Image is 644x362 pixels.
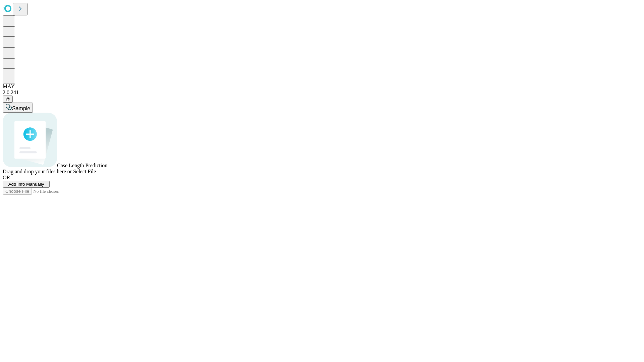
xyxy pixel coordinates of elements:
div: MAY [3,83,641,89]
span: Sample [12,106,30,111]
span: Select File [73,169,96,174]
span: Case Length Prediction [57,163,107,168]
button: @ [3,96,13,103]
div: 2.0.241 [3,89,641,96]
button: Sample [3,103,33,113]
span: OR [3,175,10,180]
span: @ [5,97,10,102]
button: Add Info Manually [3,181,50,188]
span: Add Info Manually [8,182,44,187]
span: Drag and drop your files here or [3,169,72,174]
